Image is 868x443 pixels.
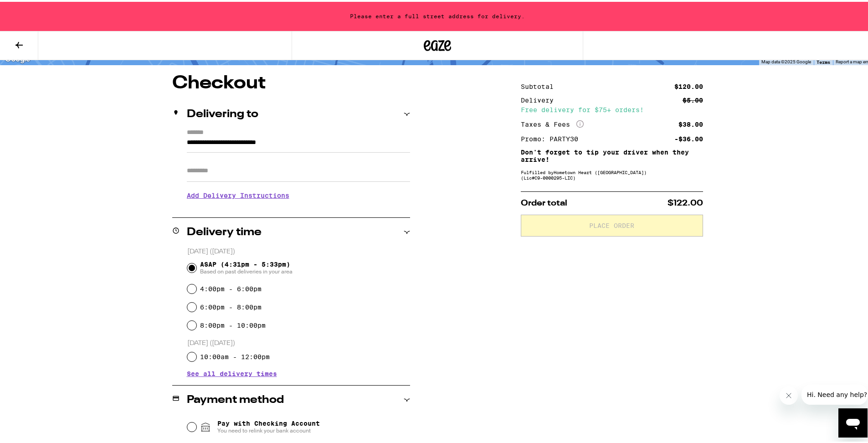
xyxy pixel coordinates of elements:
[200,302,262,309] label: 6:00pm - 8:00pm
[817,57,830,63] a: Terms
[801,383,868,403] iframe: Message from company
[521,118,584,127] div: Taxes & Fees
[187,337,410,346] p: [DATE] ([DATE])
[200,259,293,273] span: ASAP (4:31pm - 5:33pm)
[674,82,703,88] div: $120.00
[521,168,703,179] div: Fulfilled by Hometown Heart ([GEOGRAPHIC_DATA]) (Lic# C9-0000295-LIC )
[172,72,410,91] h1: Checkout
[187,107,258,118] h2: Delivering to
[187,183,410,204] h3: Add Delivery Instructions
[521,134,585,140] div: Promo: PARTY30
[521,82,560,88] div: Subtotal
[187,246,410,254] p: [DATE] ([DATE])
[678,119,703,126] div: $38.00
[780,385,798,403] iframe: Close message
[187,393,284,404] h2: Payment method
[838,407,868,436] iframe: Button to launch messaging window
[521,105,703,111] div: Free delivery for $75+ orders!
[217,425,320,433] span: You need to relink your bank account
[187,369,277,375] button: See all delivery times
[200,266,293,273] span: Based on past deliveries in your area
[217,418,320,433] span: Pay with Checking Account
[187,204,410,211] p: We'll contact you at [PHONE_NUMBER] when we arrive
[521,213,703,235] button: Place Order
[521,147,703,161] p: Don't forget to tip your driver when they arrive!
[674,134,703,140] div: -$36.00
[200,283,262,291] label: 4:00pm - 6:00pm
[761,57,811,62] span: Map data ©2025 Google
[683,95,703,102] div: $5.00
[200,351,270,359] label: 10:00am - 12:00pm
[521,197,567,206] span: Order total
[668,197,703,206] span: $122.00
[521,95,560,102] div: Delivery
[589,221,634,227] span: Place Order
[187,225,262,236] h2: Delivery time
[200,320,266,327] label: 8:00pm - 10:00pm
